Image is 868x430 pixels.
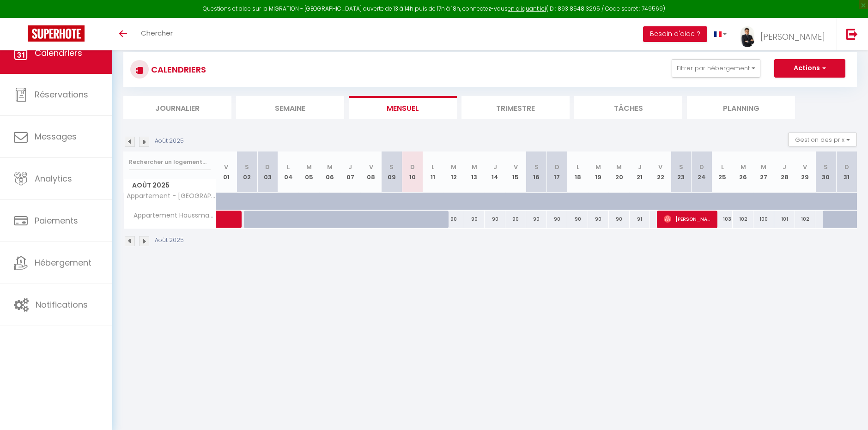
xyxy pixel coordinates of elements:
[534,163,539,171] abbr: S
[547,211,568,228] div: 90
[664,210,711,228] span: [PERSON_NAME]
[638,163,642,171] abbr: J
[526,211,547,228] div: 90
[35,215,78,226] span: Paiements
[567,151,588,193] th: 18
[155,236,184,245] p: Août 2025
[672,59,760,78] button: Filtrer par hébergement
[687,96,795,119] li: Planning
[795,151,816,193] th: 29
[630,211,650,228] div: 91
[134,18,180,50] a: Chercher
[514,163,518,171] abbr: V
[774,151,795,193] th: 28
[761,163,766,171] abbr: M
[505,151,526,193] th: 15
[815,151,836,193] th: 30
[712,211,733,228] div: 103
[389,163,394,171] abbr: S
[382,151,402,193] th: 09
[783,163,786,171] abbr: J
[423,151,443,193] th: 11
[361,151,382,193] th: 08
[774,59,845,78] button: Actions
[609,151,630,193] th: 20
[443,151,464,193] th: 12
[216,151,237,193] th: 01
[431,163,434,171] abbr: L
[658,163,662,171] abbr: V
[237,151,257,193] th: 02
[699,163,704,171] abbr: D
[650,151,671,193] th: 22
[508,5,546,12] a: en cliquant ici
[595,163,601,171] abbr: M
[35,89,88,100] span: Réservations
[803,163,807,171] abbr: V
[472,163,477,171] abbr: M
[402,151,423,193] th: 10
[224,163,228,171] abbr: V
[141,28,173,38] span: Chercher
[265,163,270,171] abbr: D
[299,151,320,193] th: 05
[836,151,857,193] th: 31
[671,151,692,193] th: 23
[753,151,774,193] th: 27
[555,163,559,171] abbr: D
[795,211,816,228] div: 102
[734,18,837,50] a: ... [PERSON_NAME]
[340,151,361,193] th: 07
[348,163,352,171] abbr: J
[733,211,753,228] div: 102
[741,163,746,171] abbr: M
[278,151,299,193] th: 04
[567,211,588,228] div: 90
[721,163,724,171] abbr: L
[526,151,547,193] th: 16
[451,163,456,171] abbr: M
[349,96,457,119] li: Mensuel
[28,25,85,42] img: Super Booking
[588,211,609,228] div: 90
[35,173,72,184] span: Analytics
[155,137,184,145] p: Août 2025
[505,211,526,228] div: 90
[125,211,218,221] span: Appartement Haussmannien
[125,193,218,200] span: Appartement - [GEOGRAPHIC_DATA] - Grenelle
[443,211,464,228] div: 90
[753,211,774,228] div: 100
[319,151,340,193] th: 06
[35,131,77,142] span: Messages
[287,163,290,171] abbr: L
[547,151,568,193] th: 17
[630,151,650,193] th: 21
[692,151,712,193] th: 24
[588,151,609,193] th: 19
[257,151,278,193] th: 03
[643,26,707,42] button: Besoin d'aide ?
[236,96,344,119] li: Semaine
[327,163,333,171] abbr: M
[493,163,497,171] abbr: J
[410,163,415,171] abbr: D
[149,59,206,80] h3: CALENDRIERS
[369,163,373,171] abbr: V
[788,133,857,146] button: Gestion des prix
[824,163,828,171] abbr: S
[844,163,849,171] abbr: D
[574,96,682,119] li: Tâches
[609,211,630,228] div: 90
[245,163,249,171] abbr: S
[124,179,216,192] span: Août 2025
[733,151,753,193] th: 26
[35,257,91,268] span: Hébergement
[461,96,570,119] li: Trimestre
[679,163,683,171] abbr: S
[616,163,622,171] abbr: M
[760,31,825,42] span: [PERSON_NAME]
[129,154,211,170] input: Rechercher un logement...
[464,151,485,193] th: 13
[712,151,733,193] th: 25
[774,211,795,228] div: 101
